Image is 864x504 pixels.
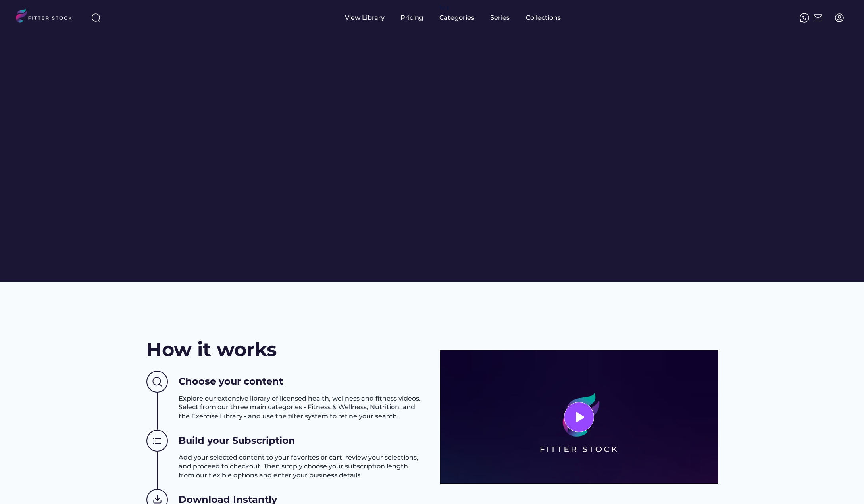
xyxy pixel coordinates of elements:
img: Group%201000002437%20%282%29.svg [146,371,168,393]
img: meteor-icons_whatsapp%20%281%29.svg [800,13,809,23]
img: LOGO.svg [16,9,79,25]
div: fvck [439,4,450,12]
div: Collections [526,13,561,22]
div: Pricing [400,13,423,22]
img: profile-circle.svg [835,13,844,23]
h3: Build your Subscription [179,434,295,447]
div: View Library [345,13,385,22]
div: Series [490,13,510,22]
img: Frame%2051.svg [813,13,823,23]
h3: Explore our extensive library of licensed health, wellness and fitness videos. Select from our th... [179,394,424,421]
div: Categories [439,13,474,22]
img: search-normal%203.svg [91,13,101,23]
h3: Add your selected content to your favorites or cart, review your selections, and proceed to check... [179,453,424,480]
img: 3977569478e370cc298ad8aabb12f348.png [440,350,718,484]
img: Group%201000002438.svg [146,430,168,452]
h2: How it works [146,336,277,363]
h3: Choose your content [179,375,283,388]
